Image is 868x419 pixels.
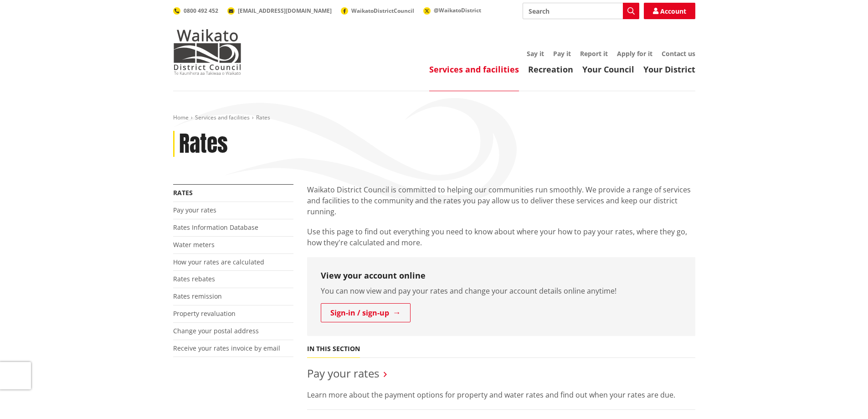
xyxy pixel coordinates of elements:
a: Recreation [528,64,573,75]
a: Sign-in / sign-up [321,303,411,322]
span: @WaikatoDistrict [434,6,481,14]
img: Waikato District Council - Te Kaunihera aa Takiwaa o Waikato [173,29,241,75]
a: WaikatoDistrictCouncil [341,7,414,15]
nav: breadcrumb [173,114,695,122]
a: Services and facilities [195,114,250,121]
a: Receive your rates invoice by email [173,344,280,352]
a: Your District [643,64,695,75]
a: 0800 492 452 [173,7,218,15]
span: 0800 492 452 [184,7,218,15]
h3: View your account online [321,271,682,281]
a: Property revaluation [173,309,236,318]
p: Learn more about the payment options for property and water rates and find out when your rates ar... [307,389,695,400]
a: Pay your rates [307,366,379,381]
a: Pay your rates [173,206,216,214]
span: [EMAIL_ADDRESS][DOMAIN_NAME] [238,7,332,15]
a: Account [644,3,695,19]
a: Rates Information Database [173,223,258,232]
a: Rates rebates [173,274,215,283]
a: [EMAIL_ADDRESS][DOMAIN_NAME] [227,7,332,15]
a: Services and facilities [429,64,519,75]
a: Report it [580,49,608,58]
span: WaikatoDistrictCouncil [351,7,414,15]
h5: In this section [307,345,360,353]
p: You can now view and pay your rates and change your account details online anytime! [321,285,682,296]
a: Say it [527,49,544,58]
h1: Rates [179,131,228,157]
a: Apply for it [617,49,652,58]
a: Your Council [582,64,634,75]
span: Rates [256,114,270,121]
a: Home [173,114,189,121]
a: Water meters [173,240,215,249]
a: Rates remission [173,292,222,300]
a: @WaikatoDistrict [423,6,481,14]
p: Use this page to find out everything you need to know about where your how to pay your rates, whe... [307,226,695,248]
a: Change your postal address [173,326,259,335]
p: Waikato District Council is committed to helping our communities run smoothly. We provide a range... [307,184,695,217]
a: How your rates are calculated [173,258,264,266]
a: Rates [173,188,193,197]
a: Pay it [553,49,571,58]
iframe: Messenger Launcher [826,381,859,414]
a: Contact us [662,49,695,58]
input: Search input [523,3,639,19]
